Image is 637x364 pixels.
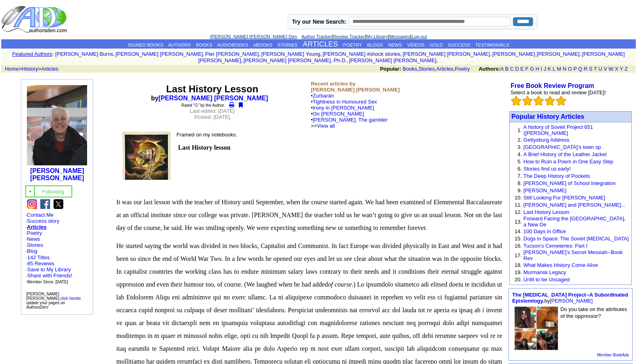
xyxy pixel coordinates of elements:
a: [PERSON_NAME] Young [261,51,320,57]
font: i [438,59,439,63]
font: 9. [517,187,522,193]
a: Tucson's Cemeteries: Part I [523,243,588,249]
a: 85 Reviews [27,260,54,266]
img: logo_ad.gif [1,5,69,33]
a: Stories [27,242,43,248]
a: [PERSON_NAME] [PERSON_NAME] [198,51,625,63]
a: Poetry [27,230,42,236]
img: ig.png [27,199,37,209]
a: Forward Facing the [GEOGRAPHIC_DATA], a New De [523,216,626,228]
font: 19. [515,269,522,275]
font: Do you take on the attributes of the oppressor? [560,306,627,319]
font: 1. [517,127,522,133]
a: V [604,66,607,72]
img: bigemptystars.png [556,96,566,106]
a: BLOGS [367,43,383,47]
a: Poetry [455,66,470,72]
a: Free Book Review Program [511,82,594,89]
a: The [MEDICAL_DATA] Project--A Subordinated Epistemlogy. [512,292,628,304]
a: A Brief History of the Leather Jacket [523,151,606,157]
a: Articles [436,66,454,72]
a: T [594,66,597,72]
a: N [563,66,566,72]
font: 7. [517,173,522,179]
span: It was our last lesson with the teacher of History until September, when the course started again... [116,199,502,231]
a: How to Ruin a Poem in One Easy Step [523,159,613,165]
font: | | | | [210,33,427,39]
font: 2. [517,137,522,143]
font: Framed on my notebooks. [177,132,237,138]
font: i [322,52,322,57]
a: G [530,66,534,72]
a: [PERSON_NAME] [PERSON_NAME] Den [210,34,297,39]
font: by [512,292,628,304]
a: Success story [27,218,59,224]
a: Review Tracker [333,34,365,39]
a: Articles [27,224,47,230]
a: Blog [27,248,37,254]
a: ARTICLES [303,40,338,48]
a: Pier [PERSON_NAME] [205,51,259,57]
font: 12. [515,209,522,215]
a: [PERSON_NAME] [523,187,566,193]
font: 5. [517,159,522,165]
a: Home [5,66,19,72]
a: J [543,66,546,72]
a: Q [578,66,582,72]
font: Last edited: [DATE] Posted: [DATE] [190,108,235,120]
font: Last History Lesson [166,83,258,94]
a: C [510,66,513,72]
a: Murmansk Legacy [523,269,566,275]
a: BOOKS [196,43,212,47]
a: Share with Friends! [27,272,72,279]
a: F [525,66,529,72]
a: [PERSON_NAME] [PERSON_NAME] [349,57,436,63]
a: News [27,236,40,242]
a: TESTIMONIALS [475,43,509,47]
font: 11. [515,202,522,208]
a: Gettysburg Address [523,137,569,143]
a: B [505,66,509,72]
font: 15. [515,236,522,242]
font: i [581,52,582,57]
a: S [589,66,592,72]
label: Try our New Search: [292,18,346,25]
font: , , , , , , , , , , [55,51,625,63]
font: i [348,59,349,63]
a: I [541,66,542,72]
font: 10. [515,195,522,201]
a: AUTHORS [168,43,191,47]
a: [PERSON_NAME] of School Integration [523,180,616,186]
a: R [584,66,587,72]
a: Y [620,66,623,72]
a: Messages [389,34,410,39]
img: 81887.jpg [122,132,171,180]
font: 4. [517,151,522,157]
font: i [242,59,243,63]
a: Log out [411,34,427,39]
font: • >> [311,117,387,129]
font: • [311,105,387,129]
a: [PERSON_NAME]'s Secret Messiah--Book Rev [523,249,623,261]
span: Last History lesson [178,144,230,151]
img: bigemptystars.png [522,96,533,106]
a: L [553,66,556,72]
font: 6. [517,166,522,172]
b: by [151,95,273,102]
font: , , , [380,66,635,72]
a: Contact Me [27,212,53,218]
a: M [557,66,561,72]
a: [PERSON_NAME] [PERSON_NAME] [403,51,490,57]
font: • [311,111,387,129]
font: · · · [26,266,72,285]
a: View all [317,123,335,129]
font: 16. [515,243,522,249]
img: fb.png [40,199,50,209]
img: gc.jpg [28,189,33,194]
a: POETRY [343,43,362,47]
a: What Makes History Come Alive [523,262,598,268]
a: O [568,66,572,72]
b: Popular: [380,66,401,72]
font: : [52,51,54,57]
a: SUCCESS [448,43,470,47]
